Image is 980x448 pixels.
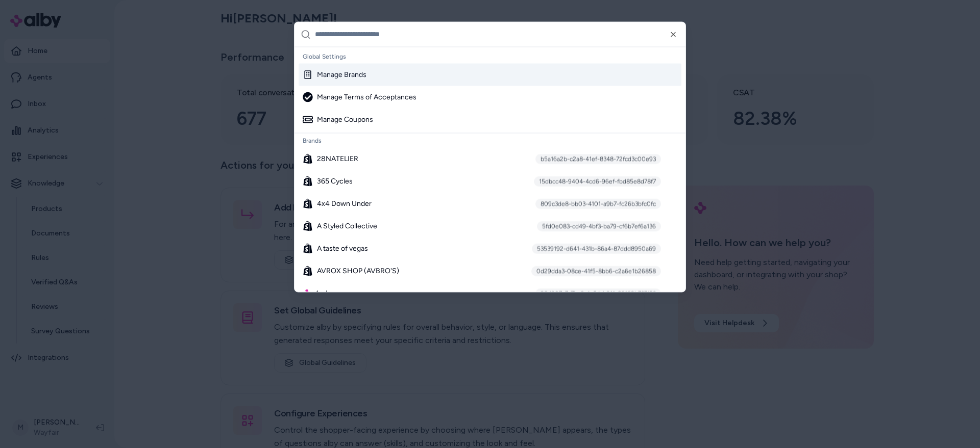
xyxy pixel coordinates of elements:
[534,176,661,186] div: 15dbcc48-9404-4cd6-96ef-fbd85e8d78f7
[299,49,681,63] div: Global Settings
[317,176,353,186] span: 365 Cycles
[532,243,661,253] div: 53539192-d641-431b-86a4-87ddd8950a69
[303,114,373,124] div: Manage Coupons
[531,266,661,276] div: 0d29dda3-08ce-41f5-8bb6-c2a6e1b26858
[303,289,311,297] img: alby Logo
[315,288,333,298] span: Aarke
[317,198,372,208] span: 4x4 Down Under
[535,288,661,298] div: 98d207c7-7bc8-4c54-b211-86169b737f53
[317,243,368,253] span: A taste of vegas
[299,133,681,147] div: Brands
[535,153,661,164] div: b5a16a2b-c2a8-41ef-8348-72fcd3c00e93
[303,92,416,102] div: Manage Terms of Acceptances
[317,153,358,164] span: 28NATELIER
[317,221,377,231] span: A Styled Collective
[537,221,661,231] div: 5fd0e083-cd49-4bf3-ba79-cf6b7ef6a136
[303,69,366,80] div: Manage Brands
[317,266,399,276] span: AVROX SHOP (AVBRO'S)
[535,198,661,208] div: 809c3de8-bb03-4101-a9b7-fc26b3bfc0fc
